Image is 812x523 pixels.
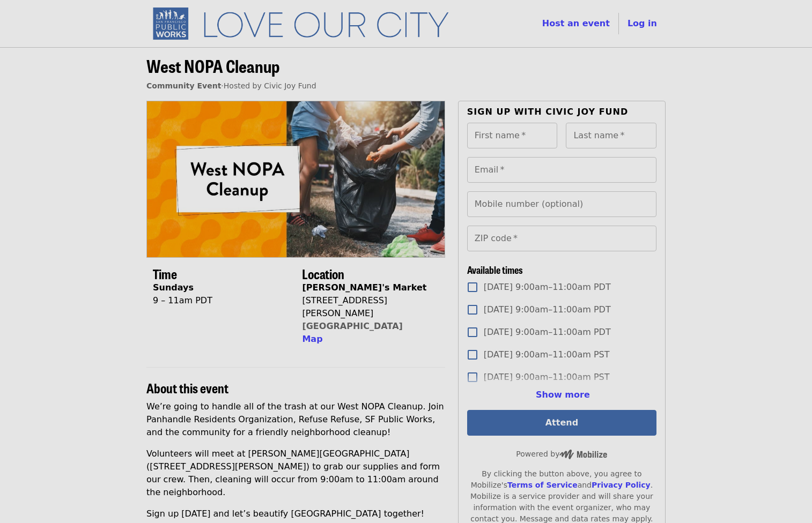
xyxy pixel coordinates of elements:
[146,81,316,90] span: ·
[484,326,611,339] span: [DATE] 9:00am–11:00am PDT
[628,18,657,28] span: Log in
[146,81,221,90] a: Community Event
[467,157,656,183] input: Email
[467,191,656,217] input: Mobile number (optional)
[467,263,523,277] span: Available times
[146,400,445,439] p: We’re going to handle all of the trash at our West NOPA Cleanup. Join Panhandle Residents Organiz...
[146,6,464,41] img: SF Public Works - Home
[302,333,322,346] button: Map
[542,18,610,28] a: Host an event
[484,303,611,316] span: [DATE] 9:00am–11:00am PDT
[153,294,212,307] div: 9 – 11am PDT
[484,348,610,361] span: [DATE] 9:00am–11:00am PST
[592,481,651,489] a: Privacy Policy
[302,334,322,344] span: Map
[484,281,611,294] span: [DATE] 9:00am–11:00am PDT
[302,294,436,320] div: [STREET_ADDRESS][PERSON_NAME]
[619,13,666,34] button: Log in
[146,378,228,397] span: About this event
[302,321,402,331] a: [GEOGRAPHIC_DATA]
[530,11,539,36] input: Search
[566,123,656,148] input: Last name
[467,107,628,117] span: Sign up with Civic Joy Fund
[467,410,656,436] button: Attend
[146,447,445,499] p: Volunteers will meet at [PERSON_NAME][GEOGRAPHIC_DATA] ([STREET_ADDRESS][PERSON_NAME]) to grab ou...
[153,264,177,283] span: Time
[224,81,316,90] span: Hosted by Civic Joy Fund
[147,101,445,257] img: West NOPA Cleanup organized by Civic Joy Fund
[467,123,558,148] input: First name
[534,388,590,401] button: See more timeslots
[559,450,607,459] img: Powered by Mobilize
[516,450,607,458] span: Powered by
[153,282,194,293] strong: Sundays
[146,53,280,78] span: West NOPA Cleanup
[507,481,578,489] a: Terms of Service
[302,282,426,293] strong: [PERSON_NAME]'s Market
[146,507,445,520] p: Sign up [DATE] and let’s beautify [GEOGRAPHIC_DATA] together!
[484,371,610,384] span: [DATE] 9:00am–11:00am PST
[467,226,656,251] input: ZIP code
[536,390,590,400] span: Show more
[302,264,344,283] span: Location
